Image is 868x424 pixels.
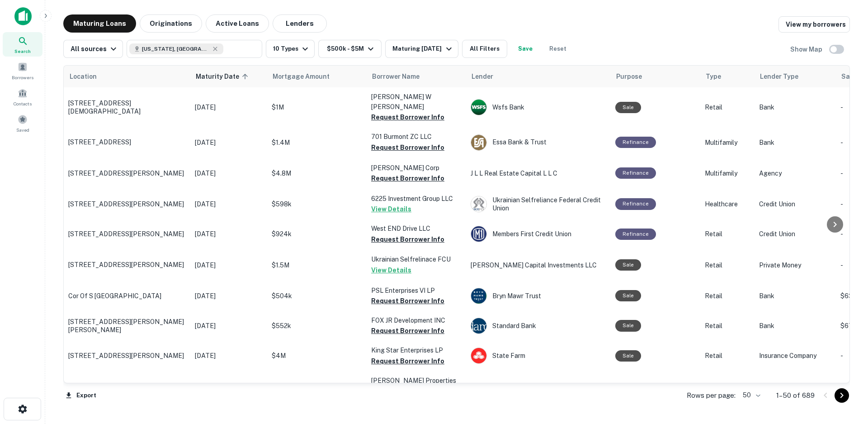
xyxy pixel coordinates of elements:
p: [PERSON_NAME] W [PERSON_NAME] [371,92,462,112]
span: Contacts [14,100,32,107]
a: Borrowers [3,58,42,83]
p: J L L Real Estate Capital L L C [471,168,606,178]
p: [DATE] [195,199,263,209]
p: [STREET_ADDRESS][PERSON_NAME] [68,169,186,177]
div: Standard Bank [471,318,606,334]
p: Retail [705,291,750,301]
span: Saved [16,126,29,133]
p: [STREET_ADDRESS][PERSON_NAME] [68,230,186,238]
div: All sources [71,43,119,54]
p: Ukrainian Selfrelinace FCU [371,254,462,264]
button: Export [63,389,99,402]
p: Credit Union [759,229,831,239]
button: Request Borrower Info [371,112,444,123]
img: picture [471,135,486,150]
p: Bank [759,291,831,301]
p: Agency [759,168,831,178]
p: Bank [759,321,831,331]
p: [DATE] [195,168,263,178]
span: Purpose [616,71,642,82]
th: Type [700,66,755,87]
img: picture [471,100,486,115]
p: PSL Enterprises VI LP [371,286,462,295]
div: State Farm [471,348,606,364]
div: Contacts [3,85,42,109]
th: Maturity Date [190,66,267,87]
p: Retail [705,260,750,270]
p: [STREET_ADDRESS] [68,138,186,146]
iframe: Chat Widget [823,323,868,366]
span: Borrower Name [372,71,420,82]
button: Lenders [273,14,327,33]
p: $4.8M [272,168,362,178]
button: Request Borrower Info [371,142,444,153]
div: Sale [615,350,641,362]
span: Borrowers [12,74,33,81]
div: Sale [615,259,641,271]
div: This loan purpose was for refinancing [615,198,656,210]
p: 6225 Investment Group LLC [371,194,462,204]
div: Members First Credit Union [471,226,606,242]
div: Sale [615,102,641,113]
p: King Star Enterprises LP [371,345,462,355]
div: This loan purpose was for refinancing [615,229,656,240]
p: [DATE] [195,102,263,112]
button: Active Loans [206,14,269,33]
p: [STREET_ADDRESS][PERSON_NAME] [68,200,186,208]
p: 701 Burmont ZC LLC [371,132,462,142]
p: $1M [272,102,362,112]
button: All Filters [462,40,507,58]
div: This loan purpose was for refinancing [615,137,656,148]
button: Save your search to get updates of matches that match your search criteria. [511,40,540,58]
span: Location [69,71,97,82]
div: 50 [739,389,762,402]
button: $500k - $5M [318,40,382,58]
button: Request Borrower Info [371,234,444,245]
span: [US_STATE], [GEOGRAPHIC_DATA] [142,45,210,53]
th: Location [64,66,190,87]
p: Healthcare [705,199,750,209]
p: [STREET_ADDRESS][PERSON_NAME][PERSON_NAME] [68,318,186,334]
button: Request Borrower Info [371,325,444,336]
th: Lender [466,66,611,87]
div: Bryn Mawr Trust [471,288,606,304]
button: Originations [140,14,202,33]
p: Bank [759,102,831,112]
th: Purpose [611,66,700,87]
img: capitalize-icon.png [14,7,32,25]
img: picture [471,226,486,242]
p: Retail [705,351,750,361]
div: Essa Bank & Trust [471,134,606,151]
a: View my borrowers [778,16,850,33]
a: Search [3,32,42,57]
p: Retail [705,102,750,112]
p: [STREET_ADDRESS][PERSON_NAME] [68,352,186,360]
th: Borrower Name [367,66,466,87]
button: Go to next page [835,388,849,403]
button: Request Borrower Info [371,356,444,367]
p: Multifamily [705,138,750,148]
p: West END Drive LLC [371,224,462,233]
p: Bank [759,138,831,148]
p: [PERSON_NAME] Properties LLC [371,376,462,395]
p: Insurance Company [759,351,831,361]
span: Search [14,48,31,55]
p: $4M [272,351,362,361]
p: Multifamily [705,168,750,178]
p: Rows per page: [687,390,736,401]
p: Retail [705,321,750,331]
h6: Show Map [790,44,824,54]
img: picture [471,318,486,333]
div: This loan purpose was for refinancing [615,167,656,179]
button: Request Borrower Info [371,295,444,306]
div: TD Bank, National Association [471,383,606,399]
div: Wsfs Bank [471,99,606,115]
p: FOX JR Development INC [371,315,462,325]
span: Mortgage Amount [273,71,341,82]
button: View Details [371,265,411,276]
button: View Details [371,204,411,214]
a: Saved [3,111,42,135]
